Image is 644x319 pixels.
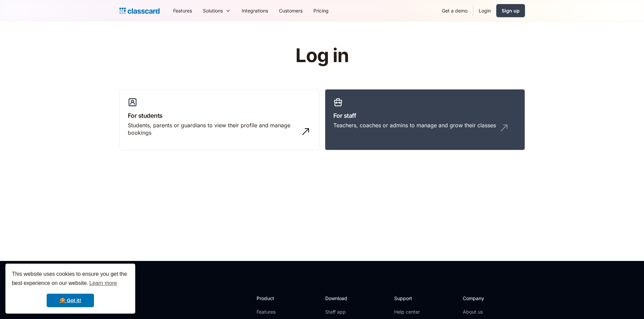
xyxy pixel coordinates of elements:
[257,295,293,302] h2: Product
[308,3,334,18] a: Pricing
[463,309,508,315] a: About us
[236,3,273,18] a: Integrations
[502,7,520,14] div: Sign up
[119,6,160,16] a: home
[215,45,429,66] h1: Log in
[496,4,525,17] a: Sign up
[273,3,308,18] a: Customers
[168,3,197,18] a: Features
[257,309,293,315] a: Features
[5,264,135,314] div: cookieconsent
[325,295,353,302] h2: Download
[473,3,496,18] a: Login
[463,295,508,302] h2: Company
[394,295,422,302] h2: Support
[325,89,525,151] a: For staffTeachers, coaches or admins to manage and grow their classes
[333,122,496,129] div: Teachers, coaches or admins to manage and grow their classes
[88,278,118,288] a: learn more about cookies
[203,7,223,14] div: Solutions
[47,294,94,307] a: dismiss cookie message
[12,270,129,288] span: This website uses cookies to ensure you get the best experience on our website.
[197,3,236,18] div: Solutions
[119,89,319,151] a: For studentsStudents, parents or guardians to view their profile and manage bookings
[128,122,297,137] div: Students, parents or guardians to view their profile and manage bookings
[325,309,353,315] a: Staff app
[333,111,517,120] h3: For staff
[436,3,473,18] a: Get a demo
[394,309,422,315] a: Help center
[128,111,311,120] h3: For students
